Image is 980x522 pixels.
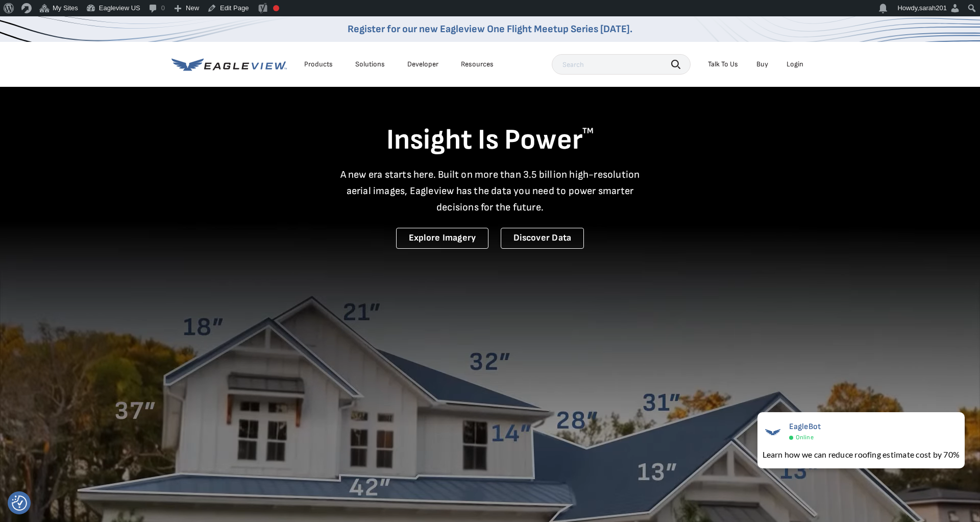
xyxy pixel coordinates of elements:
p: A new era starts here. Built on more than 3.5 billion high-resolution aerial images, Eagleview ha... [334,167,646,216]
sup: TM [582,126,594,136]
a: Explore Imagery [396,228,489,249]
div: Solutions [355,60,385,69]
input: Search [552,54,691,75]
span: sarah201 [919,4,947,12]
img: EagleBot [763,422,783,442]
span: EagleBot [789,422,821,432]
h1: Insight Is Power [171,123,808,158]
span: Online [796,434,814,441]
a: Buy [756,60,768,69]
div: Login [787,60,803,69]
div: Needs improvement [273,5,279,11]
img: Revisit consent button [12,495,27,511]
a: Discover Data [501,228,584,249]
a: Developer [407,60,438,69]
div: Products [304,60,333,69]
button: Consent Preferences [12,495,27,511]
div: Resources [461,60,494,69]
div: Talk To Us [708,60,738,69]
a: Register for our new Eagleview One Flight Meetup Series [DATE]. [348,23,632,35]
div: Learn how we can reduce roofing estimate cost by 70% [763,448,960,461]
